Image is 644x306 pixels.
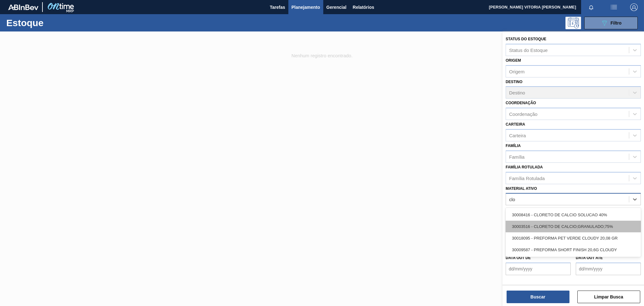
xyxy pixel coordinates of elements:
img: Logout [630,3,638,11]
button: Filtro [584,17,638,29]
div: 30009587 - PREFORMA SHORT FINISH 20,6G CLOUDY [506,244,641,256]
div: 30003516 - CLORETO DE CALCIO;GRANULADO;75% [506,221,641,232]
span: Planejamento [291,3,320,11]
label: Destino [506,80,522,84]
img: userActions [610,3,618,11]
div: Carteira [509,133,526,138]
label: Família [506,144,521,148]
span: Gerencial [326,3,347,11]
label: Status do Estoque [506,37,546,41]
div: Origem [509,69,525,74]
label: Data out até [576,256,603,260]
label: Carteira [506,122,525,127]
label: Material ativo [506,186,537,191]
div: Família [509,154,525,159]
span: Filtro [611,20,622,25]
div: Pogramando: nenhum usuário selecionado [565,17,581,29]
span: Relatórios [353,3,374,11]
h1: Estoque [6,19,101,26]
span: Tarefas [270,3,285,11]
input: dd/mm/yyyy [506,263,571,275]
label: Data out de [506,256,531,260]
img: TNhmsLtSVTkK8tSr43FrP2fwEKptu5GPRR3wAAAABJRU5ErkJggg== [8,4,38,10]
div: Família Rotulada [509,175,545,181]
div: 30008416 - CLORETO DE CALCIO SOLUCAO 40% [506,209,641,221]
div: Coordenação [509,111,537,117]
input: dd/mm/yyyy [576,263,641,275]
label: Coordenação [506,101,536,105]
div: 30018095 - PREFORMA PET VERDE CLOUDY 20,08 GR [506,232,641,244]
label: Família Rotulada [506,165,543,169]
label: Origem [506,58,521,63]
button: Notificações [581,3,601,12]
div: Status do Estoque [509,47,548,53]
